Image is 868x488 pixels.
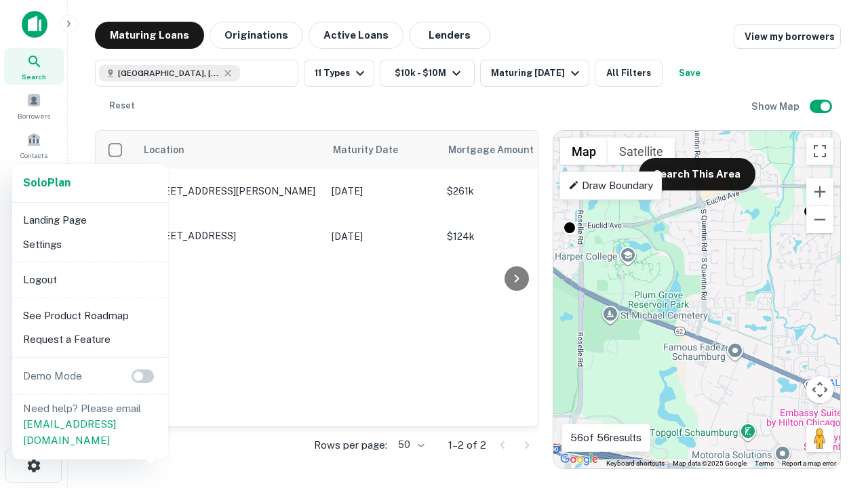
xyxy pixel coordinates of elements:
[23,176,71,189] strong: Solo Plan
[18,327,163,352] li: Request a Feature
[18,232,163,257] li: Settings
[800,336,868,401] iframe: Chat Widget
[23,175,71,191] a: SoloPlan
[18,304,163,328] li: See Product Roadmap
[23,401,157,449] p: Need help? Please email
[18,368,87,384] p: Demo Mode
[18,268,163,292] li: Logout
[23,418,116,446] a: [EMAIL_ADDRESS][DOMAIN_NAME]
[18,208,163,232] li: Landing Page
